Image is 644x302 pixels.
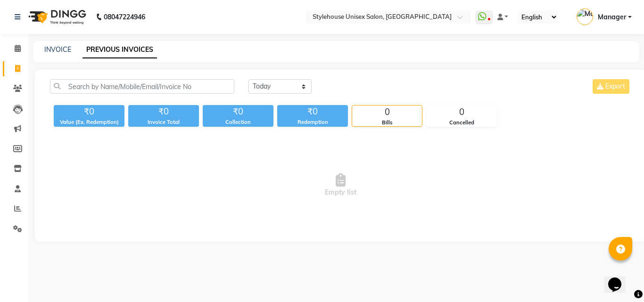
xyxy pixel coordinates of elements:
[54,105,124,118] div: ₹0
[427,119,496,127] div: Cancelled
[352,119,422,127] div: Bills
[277,118,348,126] div: Redemption
[128,118,199,126] div: Invoice Total
[203,118,273,126] div: Collection
[277,105,348,118] div: ₹0
[128,105,199,118] div: ₹0
[427,106,496,119] div: 0
[54,118,124,126] div: Value (Ex. Redemption)
[83,41,157,58] a: PREVIOUS INVOICES
[50,79,234,94] input: Search by Name/Mobile/Email/Invoice No
[44,45,71,54] a: INVOICE
[24,4,89,30] img: logo
[352,106,422,119] div: 0
[50,138,631,232] span: Empty list
[604,264,635,293] iframe: chat widget
[577,8,593,25] img: Manager
[104,4,145,30] b: 08047224946
[203,105,273,118] div: ₹0
[598,12,626,22] span: Manager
